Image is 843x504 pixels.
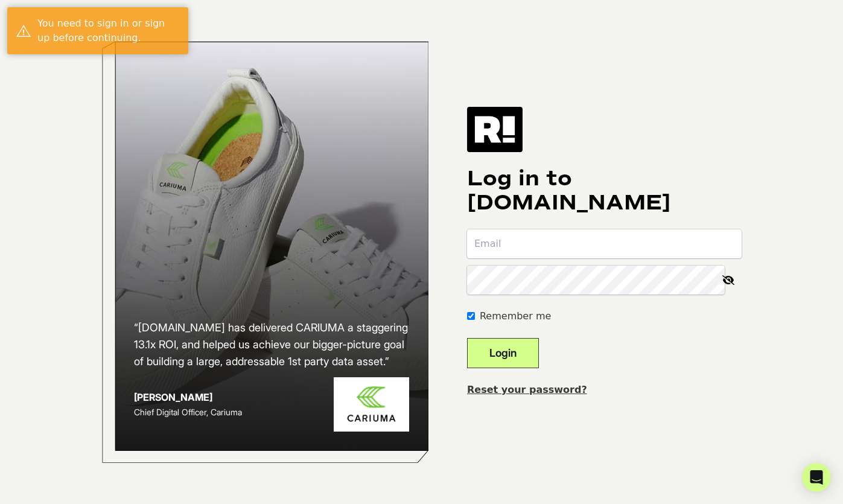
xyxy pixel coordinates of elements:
h1: Log in to [DOMAIN_NAME] [467,167,742,215]
label: Remember me [480,309,551,324]
img: Retention.com [467,107,523,152]
a: Reset your password? [467,384,587,395]
div: You need to sign in or sign up before continuing. [37,16,179,45]
span: Chief Digital Officer, Cariuma [134,407,242,417]
div: Open Intercom Messenger [802,463,831,492]
strong: [PERSON_NAME] [134,391,212,403]
button: Login [467,338,539,368]
img: Cariuma [334,377,409,432]
h2: “[DOMAIN_NAME] has delivered CARIUMA a staggering 13.1x ROI, and helped us achieve our bigger-pic... [134,319,409,370]
input: Email [467,229,742,258]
